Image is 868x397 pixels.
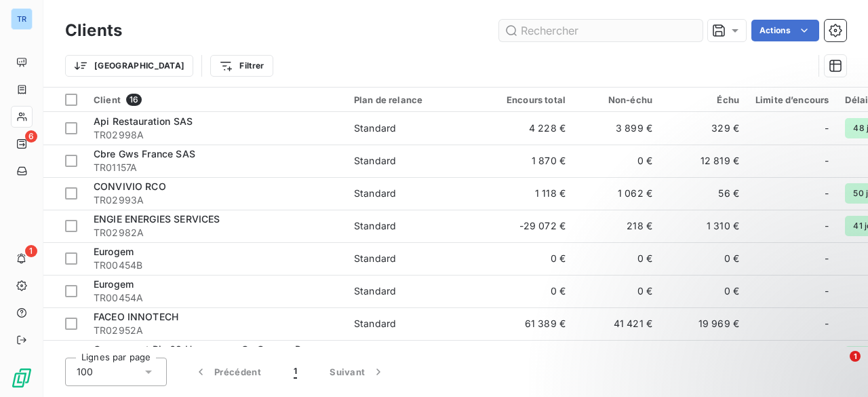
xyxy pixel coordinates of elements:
span: - [825,154,829,168]
h3: Clients [65,18,122,43]
td: 3 871 € [574,340,660,373]
span: Eurogem [94,278,134,290]
div: Limite d’encours [755,94,829,105]
td: 1 062 € [574,177,660,210]
button: Actions [751,20,819,41]
div: TR [11,8,33,30]
td: 0 € [487,242,574,275]
span: FACEO INNOTECH [94,311,178,322]
div: Plan de relance [354,94,479,105]
span: - [825,121,829,135]
div: Standard [354,219,396,233]
div: Standard [354,154,396,168]
span: Groupement Rie 68 Haussmann Co Cogeva Pm [94,343,309,355]
div: Non-échu [582,94,652,105]
td: 0 € [574,145,660,177]
button: 1 [277,358,313,386]
div: Encours total [495,94,566,105]
td: 0 € [660,242,747,275]
span: CONVIVIO RCO [94,181,166,192]
td: 218 € [574,210,660,242]
span: 1 [850,351,861,362]
div: Standard [354,187,396,200]
span: - [825,187,829,200]
td: 56 € [660,177,747,210]
span: 1 [294,365,297,379]
span: 100 [77,365,93,379]
td: 3 871 € [487,340,574,373]
span: 6 [25,130,37,143]
td: 0 € [574,275,660,307]
span: Cbre Gws France SAS [94,148,195,159]
td: 0 € [574,242,660,275]
td: 3 899 € [574,112,660,145]
button: Précédent [178,358,277,386]
div: Standard [354,284,396,298]
span: TR02998A [94,128,338,142]
button: [GEOGRAPHIC_DATA] [65,55,193,77]
span: ENGIE ENERGIES SERVICES [94,213,220,225]
iframe: Intercom notifications message [597,265,868,360]
span: TR00454B [94,259,338,272]
div: Échu [669,94,739,105]
td: 0 € [487,275,574,307]
td: 61 389 € [487,307,574,340]
span: Eurogem [94,246,134,257]
input: Rechercher [499,20,703,41]
td: 329 € [660,112,747,145]
span: Client [94,94,121,105]
button: Filtrer [210,55,273,77]
button: Suivant [313,358,401,386]
span: TR01157A [94,161,338,174]
img: Logo LeanPay [11,367,33,389]
span: - [825,219,829,233]
span: 1 [25,245,37,257]
div: Standard [354,317,396,330]
td: 4 228 € [487,112,574,145]
span: 16 [126,94,142,106]
iframe: Intercom live chat [822,351,854,383]
a: 6 [11,133,32,155]
div: Standard [354,121,396,135]
td: 1 118 € [487,177,574,210]
span: Api Restauration SAS [94,115,193,127]
div: Standard [354,252,396,265]
td: 1 870 € [487,145,574,177]
span: TR02993A [94,193,338,207]
td: 1 310 € [660,210,747,242]
td: 41 421 € [574,307,660,340]
span: TR02982A [94,226,338,240]
span: TR02952A [94,324,338,337]
span: TR00454A [94,291,338,305]
td: -29 072 € [487,210,574,242]
span: - [825,252,829,265]
td: 12 819 € [660,145,747,177]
